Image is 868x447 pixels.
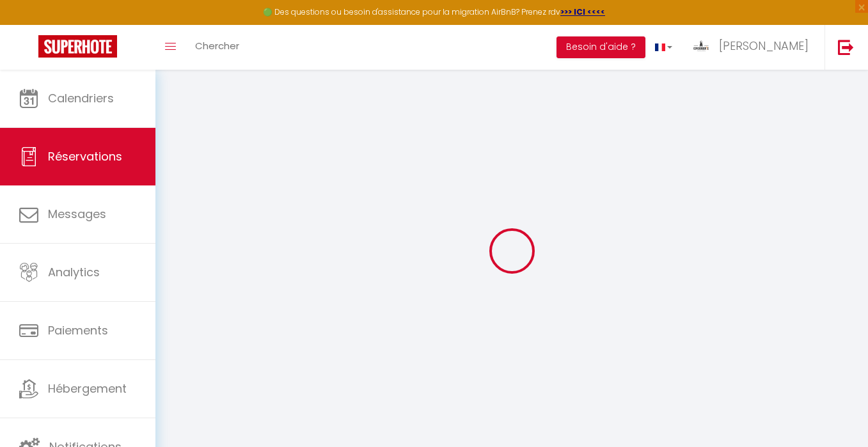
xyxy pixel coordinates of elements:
span: Paiements [48,322,108,338]
img: Super Booking [38,35,117,58]
a: ... [PERSON_NAME] [682,25,825,70]
img: ... [691,36,711,56]
span: Hébergement [48,380,127,396]
span: Chercher [195,39,239,52]
button: Besoin d'aide ? [556,36,645,58]
a: >>> ICI <<<< [560,6,605,17]
span: Analytics [48,264,100,280]
span: Calendriers [48,90,114,106]
img: logout [838,39,854,55]
a: Chercher [185,25,249,70]
span: Réservations [48,148,122,164]
span: Messages [48,206,106,222]
span: [PERSON_NAME] [719,38,809,54]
